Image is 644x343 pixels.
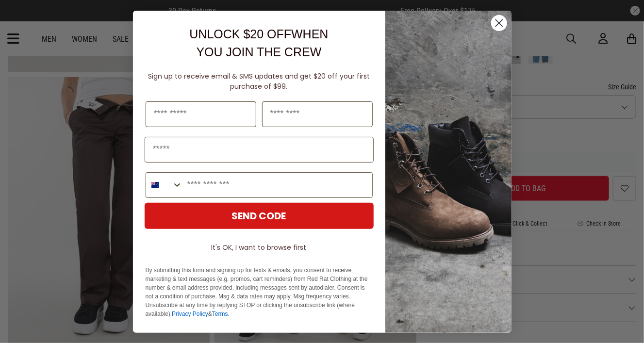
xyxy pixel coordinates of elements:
span: UNLOCK $20 OFF [189,27,291,41]
span: WHEN [291,27,328,41]
a: Terms [212,310,228,317]
img: f7662613-148e-4c88-9575-6c6b5b55a647.jpeg [385,11,512,333]
p: By submitting this form and signing up for texts & emails, you consent to receive marketing & tex... [146,266,373,318]
span: Sign up to receive email & SMS updates and get $20 off your first purchase of $99. [148,71,370,91]
button: SEND CODE [145,203,374,229]
button: Close dialog [491,15,508,32]
button: It's OK, I want to browse first [145,239,374,256]
button: Search Countries [146,173,182,197]
span: YOU JOIN THE CREW [197,45,322,59]
button: Open LiveChat chat widget [8,4,37,33]
img: New Zealand [151,181,159,189]
a: Privacy Policy [172,310,208,317]
input: Email [145,137,374,163]
input: First Name [146,101,256,127]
